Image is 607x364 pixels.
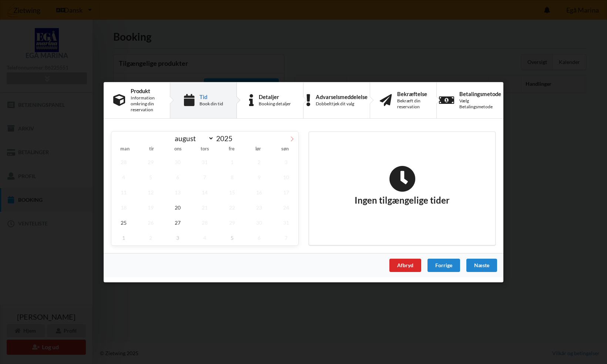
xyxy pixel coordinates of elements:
[220,169,244,184] span: august 8, 2025
[459,91,501,96] div: Betalingsmetode
[131,88,160,93] div: Produkt
[165,184,190,200] span: august 13, 2025
[274,184,298,200] span: august 17, 2025
[220,154,244,169] span: august 1, 2025
[138,147,165,152] span: tir
[466,258,497,272] div: Næste
[220,230,244,245] span: september 5, 2025
[191,147,218,152] span: tors
[171,134,214,143] select: Month
[193,215,217,230] span: august 28, 2025
[259,101,291,107] div: Booking detaljer
[193,200,217,215] span: august 21, 2025
[247,154,271,169] span: august 2, 2025
[274,230,298,245] span: september 7, 2025
[165,230,190,245] span: september 3, 2025
[274,200,298,215] span: august 24, 2025
[389,258,421,272] div: Afbryd
[247,200,271,215] span: august 23, 2025
[193,184,217,200] span: august 14, 2025
[193,230,217,245] span: september 4, 2025
[355,165,450,206] h2: Ingen tilgængelige tider
[193,154,217,169] span: juli 31, 2025
[274,215,298,230] span: august 31, 2025
[111,184,136,200] span: august 11, 2025
[316,93,368,99] div: Advarselsmeddelelse
[247,169,271,184] span: august 9, 2025
[220,215,244,230] span: august 29, 2025
[397,98,427,110] div: Bekræft din reservation
[165,200,190,215] span: august 20, 2025
[111,200,136,215] span: august 18, 2025
[274,154,298,169] span: august 3, 2025
[214,134,238,143] input: Year
[131,95,160,113] div: Information omkring din reservation
[247,215,271,230] span: august 30, 2025
[111,169,136,184] span: august 4, 2025
[111,154,136,169] span: juli 28, 2025
[111,147,138,152] span: man
[272,147,298,152] span: søn
[165,147,191,152] span: ons
[111,230,136,245] span: september 1, 2025
[199,93,223,99] div: Tid
[138,200,163,215] span: august 19, 2025
[165,154,190,169] span: juli 30, 2025
[259,93,291,99] div: Detaljer
[218,147,245,152] span: fre
[165,169,190,184] span: august 6, 2025
[459,98,501,110] div: Vælg Betalingsmetode
[247,184,271,200] span: august 16, 2025
[316,101,368,107] div: Dobbelttjek dit valg
[247,230,271,245] span: september 6, 2025
[138,230,163,245] span: september 2, 2025
[245,147,272,152] span: lør
[138,184,163,200] span: august 12, 2025
[274,169,298,184] span: august 10, 2025
[138,154,163,169] span: juli 29, 2025
[397,91,427,96] div: Bekræftelse
[165,215,190,230] span: august 27, 2025
[220,184,244,200] span: august 15, 2025
[111,215,136,230] span: august 25, 2025
[199,101,223,107] div: Book din tid
[220,200,244,215] span: august 22, 2025
[138,215,163,230] span: august 26, 2025
[138,169,163,184] span: august 5, 2025
[193,169,217,184] span: august 7, 2025
[427,258,460,272] div: Forrige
